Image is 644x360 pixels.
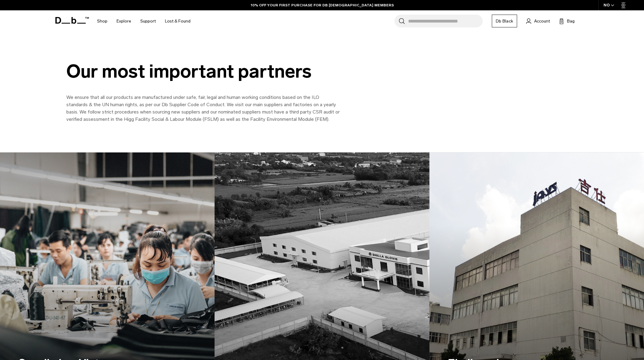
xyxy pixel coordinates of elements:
[93,10,195,32] nav: Main Navigation
[492,15,517,27] a: Db Black
[165,10,191,32] a: Lost & Found
[66,94,340,123] p: We ensure that all our products are manufactured under safe, fair, legal and human working condit...
[251,2,394,8] a: 10% OFF YOUR FIRST PURCHASE FOR DB [DEMOGRAPHIC_DATA] MEMBERS
[534,18,550,24] span: Account
[66,61,340,82] div: Our most important partners
[117,10,131,32] a: Explore
[567,18,575,24] span: Bag
[526,17,550,25] a: Account
[97,10,107,32] a: Shop
[140,10,156,32] a: Support
[559,17,575,25] button: Bag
